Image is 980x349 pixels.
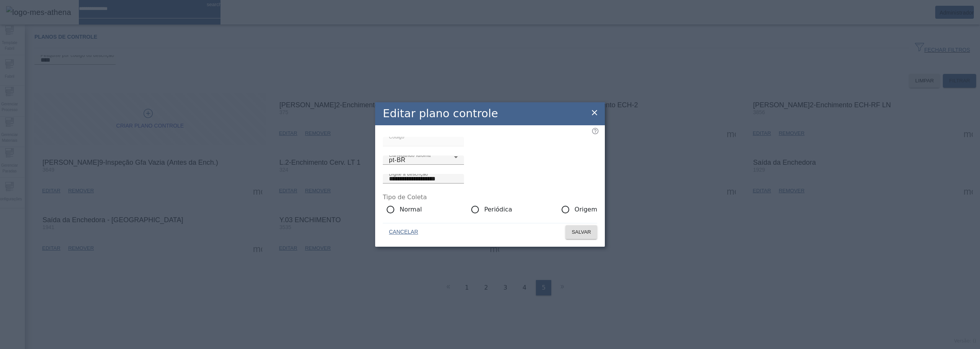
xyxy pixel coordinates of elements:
[573,205,597,214] label: Origem
[572,228,591,236] span: SALVAR
[383,225,424,239] button: CANCELAR
[383,193,427,201] label: Tipo de Coleta
[398,205,422,214] label: Normal
[389,228,418,236] span: CANCELAR
[383,105,498,122] h2: Editar plano controle
[389,171,428,176] mat-label: Digite a descrição
[483,205,512,214] label: Periódica
[389,134,404,139] mat-label: Código
[389,157,405,163] span: pt-BR
[565,225,597,239] button: SALVAR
